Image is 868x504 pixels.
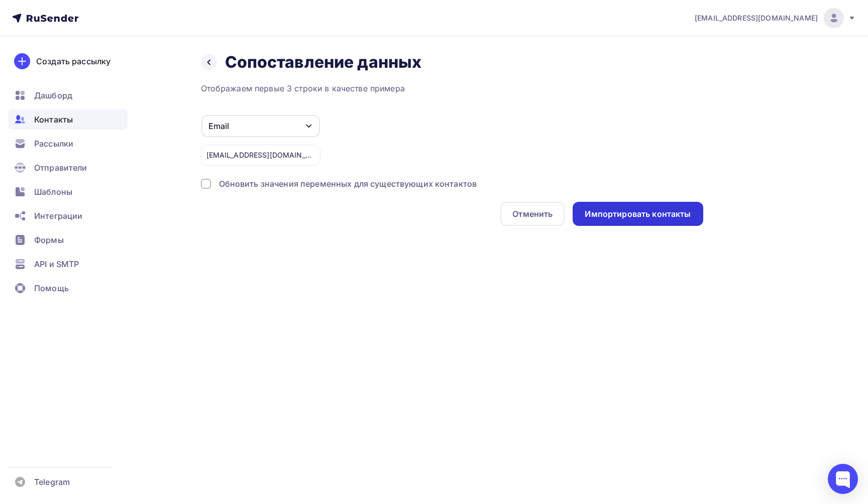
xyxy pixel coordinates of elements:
span: Интеграции [34,210,82,222]
div: Отображаем первые 3 строки в качестве примера [201,82,703,94]
span: Контакты [34,113,73,125]
div: Отменить [512,208,553,220]
div: Создать рассылку [36,55,111,67]
span: Telegram [34,476,70,488]
a: Контакты [8,109,128,130]
a: Формы [8,230,128,250]
h2: Сопоставление данных [225,52,422,72]
span: Шаблоны [34,186,72,198]
a: Шаблоны [8,182,128,202]
a: [EMAIL_ADDRESS][DOMAIN_NAME] [695,8,856,28]
div: Обновить значения переменных для существующих контактов [219,178,477,190]
button: Email [201,114,320,138]
a: Дашборд [8,85,128,105]
a: Рассылки [8,134,128,154]
span: Помощь [34,282,69,294]
div: Email [208,120,229,132]
span: Формы [34,234,64,246]
span: [EMAIL_ADDRESS][DOMAIN_NAME] [695,13,818,23]
a: Отправители [8,158,128,178]
div: [EMAIL_ADDRESS][DOMAIN_NAME] [201,145,320,166]
span: Рассылки [34,138,73,150]
span: Отправители [34,162,87,174]
span: Дашборд [34,89,72,101]
div: Импортировать контакты [585,208,691,220]
span: API и SMTP [34,258,79,270]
